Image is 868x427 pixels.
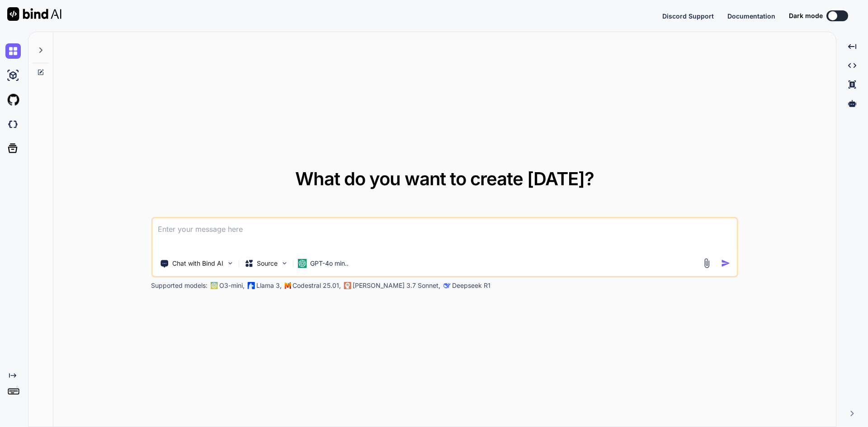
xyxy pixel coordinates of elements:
img: chat [5,43,21,59]
img: Pick Tools [226,259,234,267]
p: Llama 3, [256,281,282,290]
p: [PERSON_NAME] 3.7 Sonnet, [353,281,440,290]
img: GPT-4 [210,282,217,289]
button: Discord Support [662,11,714,21]
span: Dark mode [789,11,823,20]
img: Mistral-AI [284,282,291,289]
span: Discord Support [662,12,714,20]
p: Codestral 25.01, [292,281,341,290]
img: Bind AI [7,7,61,21]
img: darkCloudIdeIcon [5,117,21,132]
p: Supported models: [151,281,208,290]
img: icon [721,258,731,268]
img: claude [344,282,351,289]
p: GPT-4o min.. [310,259,349,268]
span: Documentation [727,12,775,20]
p: Source [257,259,278,268]
img: GPT-4o mini [297,259,307,268]
p: Chat with Bind AI [172,259,223,268]
button: Documentation [727,11,775,21]
img: claude [443,282,450,289]
img: ai-studio [5,68,21,83]
img: Pick Models [280,259,288,267]
img: Llama2 [247,282,255,289]
p: Deepseek R1 [452,281,491,290]
img: githubLight [5,92,21,108]
span: What do you want to create [DATE]? [295,168,594,190]
img: attachment [702,258,712,268]
p: O3-mini, [219,281,245,290]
